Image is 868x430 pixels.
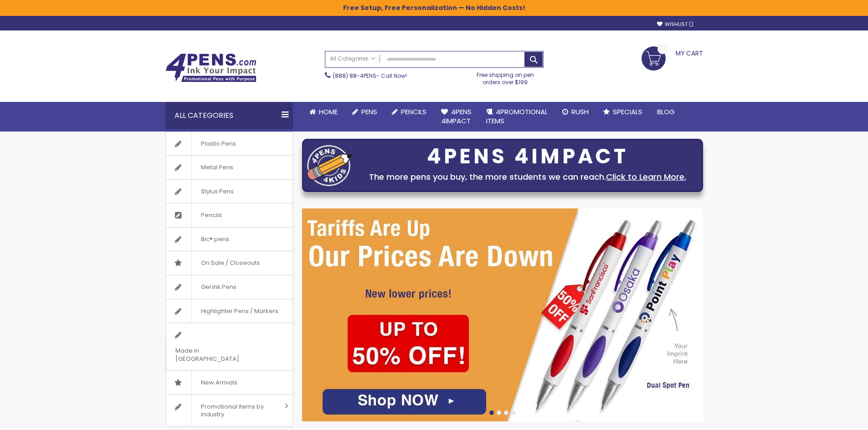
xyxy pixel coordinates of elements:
span: Pencils [401,107,426,116]
span: Specials [613,107,642,116]
a: 4Pens4impact [434,102,479,132]
span: Highlighter Pens / Markers [191,299,288,323]
a: Plastic Pens [166,132,293,156]
a: Metal Pens [166,156,293,179]
a: 4PROMOTIONALITEMS [479,102,555,132]
a: Gel Ink Pens [166,275,293,299]
a: All Categories [325,51,380,66]
span: Stylus Pens [191,180,243,203]
div: All Categories [165,102,293,129]
a: Pens [345,102,385,122]
a: Blog [650,102,682,122]
span: Pencils [191,203,231,227]
span: Gel Ink Pens [191,275,246,299]
div: Free shipping on pen orders over $199 [467,68,544,86]
a: Pencils [166,203,293,227]
span: Pens [361,107,377,116]
span: 4PROMOTIONAL ITEMS [486,107,548,126]
a: Stylus Pens [166,180,293,203]
span: Made in [GEOGRAPHIC_DATA] [166,339,270,370]
a: On Sale / Closeouts [166,251,293,275]
a: Specials [596,102,650,122]
span: All Categories [330,55,375,62]
a: Bic® pens [166,228,293,251]
span: Metal Pens [191,156,242,179]
a: Rush [555,102,596,122]
img: /cheap-promotional-products.html [302,208,703,421]
span: New Arrivals [191,371,247,395]
a: Highlighter Pens / Markers [166,299,293,323]
span: Rush [571,107,589,116]
a: Wishlist [657,21,693,28]
a: Pencils [385,102,434,122]
span: On Sale / Closeouts [191,251,269,275]
span: Promotional Items by Industry [191,395,282,426]
span: 4Pens 4impact [441,107,472,126]
a: (888) 88-4PENS [333,72,376,80]
span: Bic® pens [191,228,238,251]
span: Home [319,107,338,116]
a: Made in [GEOGRAPHIC_DATA] [166,323,293,370]
span: - Call Now! [333,72,407,80]
span: Blog [657,107,675,116]
div: 4PENS 4IMPACT [357,147,698,166]
a: New Arrivals [166,371,293,395]
img: four_pen_logo.png [307,145,353,186]
img: 4Pens Custom Pens and Promotional Products [165,53,257,82]
a: Home [302,102,345,122]
span: Plastic Pens [191,132,245,156]
a: Click to Learn More. [606,171,686,182]
a: Promotional Items by Industry [166,395,293,426]
div: The more pens you buy, the more students we can reach. [357,171,698,183]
